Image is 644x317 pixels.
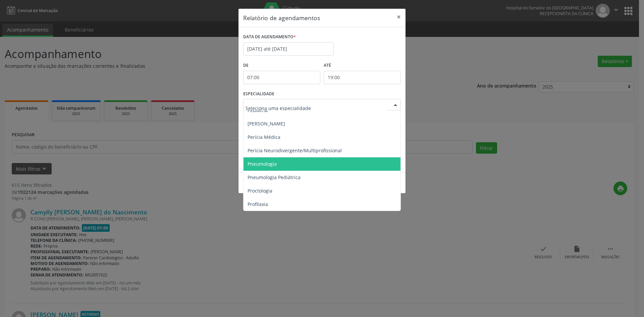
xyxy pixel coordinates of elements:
[243,13,320,22] h5: Relatório de agendamentos
[248,107,268,113] span: Pediatria
[324,71,401,84] input: Selecione o horário final
[324,60,401,71] label: ATÉ
[248,174,301,180] span: Pneumologia Pediátrica
[243,89,274,99] label: ESPECIALIDADE
[248,161,277,167] span: Pneumologia
[248,120,285,127] span: [PERSON_NAME]
[392,9,406,25] button: Close
[243,71,320,84] input: Selecione o horário inicial
[248,201,268,207] span: Profilaxia
[243,32,296,42] label: DATA DE AGENDAMENTO
[246,101,387,115] input: Seleciona uma especialidade
[243,60,320,71] label: De
[243,42,334,56] input: Selecione uma data ou intervalo
[248,188,272,194] span: Proctologia
[248,134,280,140] span: Perícia Médica
[248,147,342,154] span: Perícia Neurodivergente/Multiprofissional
